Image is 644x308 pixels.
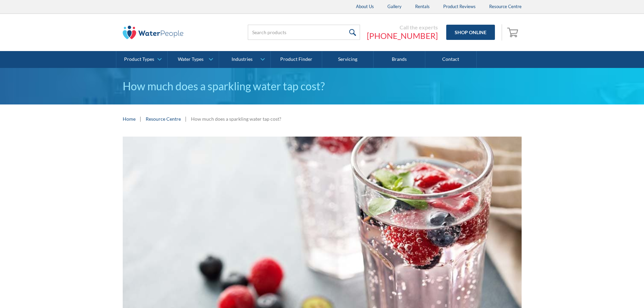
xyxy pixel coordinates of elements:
[248,25,360,40] input: Search products
[124,56,154,62] div: Product Types
[367,24,438,31] div: Call the experts
[191,115,281,122] div: How much does a sparkling water tap cost?
[184,115,188,123] div: |
[232,56,253,62] div: Industries
[123,26,184,39] img: The Water People
[446,25,495,40] a: Shop Online
[178,56,204,62] div: Water Types
[139,115,142,123] div: |
[168,51,219,68] a: Water Types
[374,51,425,68] a: Brands
[505,24,522,41] a: Open empty cart
[116,51,167,68] a: Product Types
[425,51,477,68] a: Contact
[146,115,181,122] a: Resource Centre
[271,51,322,68] a: Product Finder
[322,51,374,68] a: Servicing
[219,51,270,68] a: Industries
[123,115,136,122] a: Home
[507,27,520,38] img: shopping cart
[123,78,522,94] h1: How much does a sparkling water tap cost?
[367,31,438,41] a: [PHONE_NUMBER]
